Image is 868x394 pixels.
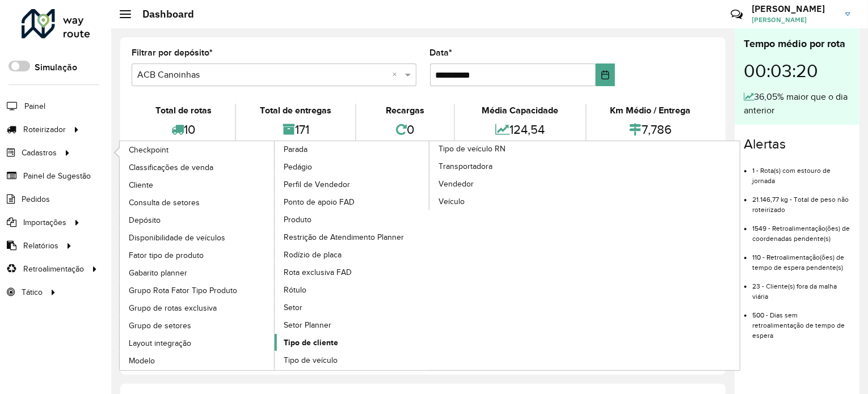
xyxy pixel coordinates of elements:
a: Grupo de setores [120,317,275,334]
div: 124,54 [458,117,582,142]
span: Painel [24,100,45,112]
li: 500 - Dias sem retroalimentação de tempo de espera [752,302,850,341]
a: Tipo de veículo RN [275,141,585,370]
a: Produto [275,211,430,228]
a: Setor [275,299,430,316]
span: Vendedor [439,178,474,190]
li: 1549 - Retroalimentação(ões) de coordenadas pendente(s) [752,215,850,244]
span: Pedágio [284,161,312,173]
span: Painel de Sugestão [23,170,91,182]
a: Cliente [120,176,275,193]
span: [PERSON_NAME] [752,15,837,25]
span: Tipo de veículo [284,354,338,366]
li: 23 - Cliente(s) fora da malha viária [752,273,850,302]
span: Tipo de cliente [284,337,338,349]
span: Pedidos [22,193,50,205]
div: 0 [359,117,451,142]
a: Rótulo [275,281,430,298]
span: Relatórios [23,240,58,252]
label: Filtrar por depósito [132,46,213,60]
span: Roteirizador [23,124,66,135]
div: 171 [239,117,352,142]
a: Modelo [120,352,275,369]
li: 110 - Retroalimentação(ões) de tempo de espera pendente(s) [752,244,850,273]
span: Checkpoint [129,144,168,156]
span: Grupo de setores [129,320,191,332]
a: Ponto de apoio FAD [275,193,430,210]
div: Tempo médio por rota [744,36,850,52]
span: Perfil de Vendedor [284,179,350,190]
a: Setor Planner [275,316,430,333]
li: 21.146,77 kg - Total de peso não roteirizado [752,186,850,215]
span: Ponto de apoio FAD [284,196,355,208]
span: Setor [284,302,302,313]
a: Grupo Rota Fator Tipo Produto [120,282,275,299]
a: Transportadora [429,158,585,175]
span: Tático [22,286,43,298]
span: Modelo [129,355,155,367]
span: Cliente [129,179,153,191]
span: Layout integração [129,337,191,349]
span: Consulta de setores [129,197,200,209]
span: Veículo [439,196,465,207]
span: Rótulo [284,284,306,296]
a: Vendedor [429,175,585,192]
span: Grupo de rotas exclusiva [129,302,217,314]
div: Total de entregas [239,104,352,117]
a: Veículo [429,193,585,210]
span: Transportadora [439,160,492,172]
span: Fator tipo de produto [129,249,204,261]
a: Disponibilidade de veículos [120,229,275,246]
div: 7,786 [589,117,711,142]
span: Retroalimentação [23,263,84,275]
span: Clear all [393,68,402,82]
h2: Dashboard [131,8,194,20]
div: 36,05% maior que o dia anterior [744,90,850,117]
a: Gabarito planner [120,264,275,281]
a: Pedágio [275,158,430,175]
span: Setor Planner [284,319,331,331]
li: 1 - Rota(s) com estouro de jornada [752,157,850,186]
span: Depósito [129,214,161,226]
div: Recargas [359,104,451,117]
span: Rodízio de placa [284,249,342,261]
div: 00:03:20 [744,52,850,90]
span: Grupo Rota Fator Tipo Produto [129,285,237,296]
a: Depósito [120,211,275,228]
label: Simulação [35,61,77,74]
div: Km Médio / Entrega [589,104,711,117]
a: Layout integração [120,334,275,351]
a: Tipo de cliente [275,334,430,351]
a: Restrição de Atendimento Planner [275,228,430,245]
a: Checkpoint [120,141,275,158]
a: Grupo de rotas exclusiva [120,299,275,316]
div: Média Capacidade [458,104,582,117]
h4: Alertas [744,136,850,152]
div: 10 [134,117,232,142]
a: Parada [120,141,430,370]
div: Total de rotas [134,104,232,117]
span: Rota exclusiva FAD [284,266,352,278]
span: Disponibilidade de veículos [129,232,225,244]
a: Tipo de veículo [275,351,430,368]
a: Perfil de Vendedor [275,176,430,193]
a: Fator tipo de produto [120,247,275,264]
a: Consulta de setores [120,194,275,211]
a: Classificações de venda [120,159,275,176]
span: Gabarito planner [129,267,187,279]
span: Tipo de veículo RN [439,143,505,155]
a: Rota exclusiva FAD [275,264,430,281]
h3: [PERSON_NAME] [752,3,837,14]
span: Restrição de Atendimento Planner [284,231,404,243]
span: Parada [284,143,307,155]
span: Importações [23,217,66,228]
a: Rodízio de placa [275,246,430,263]
span: Cadastros [22,147,57,159]
a: Contato Rápido [724,2,749,27]
label: Data [430,46,453,60]
span: Produto [284,214,311,226]
span: Classificações de venda [129,162,213,173]
button: Choose Date [596,63,615,86]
